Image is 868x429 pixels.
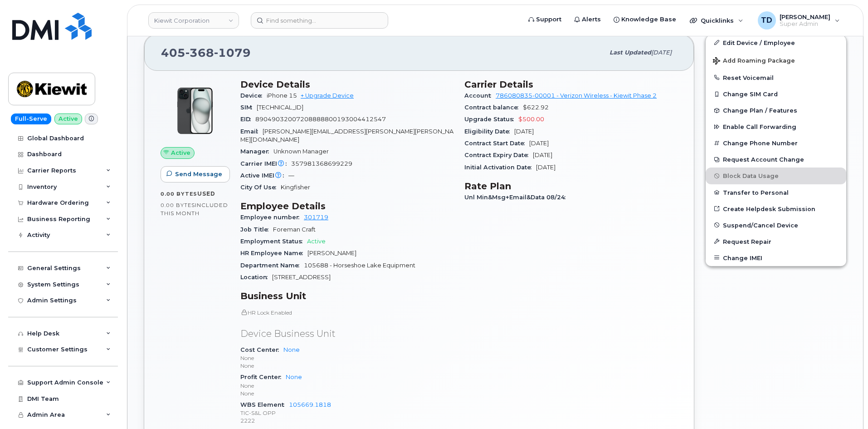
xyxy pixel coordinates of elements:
[464,140,529,147] span: Contract Start Date
[829,390,861,422] iframe: Messenger Launcher
[533,152,552,158] span: [DATE]
[706,35,846,51] a: Edit Device / Employee
[706,102,846,118] button: Change Plan / Features
[706,250,846,266] button: Change IMEI
[713,57,795,66] span: Add Roaming Package
[464,92,496,99] span: Account
[706,168,846,184] button: Block Data Usage
[307,238,326,245] span: Active
[536,164,556,171] span: [DATE]
[289,401,331,408] a: 105669.1818
[175,170,222,178] span: Send Message
[464,128,514,135] span: Eligibility Date
[291,160,352,167] span: 357981368699229
[464,104,523,111] span: Contract balance
[240,250,307,256] span: HR Employee Name
[161,202,195,208] span: 0.00 Bytes
[568,10,607,29] a: Alerts
[307,250,356,256] span: [PERSON_NAME]
[240,390,454,397] p: None
[683,11,750,30] div: Quicklinks
[251,12,388,29] input: Find something...
[240,104,257,111] span: SIM
[522,10,568,29] a: Support
[161,202,228,217] span: included this month
[529,140,549,147] span: [DATE]
[706,135,846,151] button: Change Phone Number
[706,201,846,217] a: Create Helpdesk Submission
[464,164,536,171] span: Initial Activation Date
[240,346,283,353] span: Cost Center
[751,11,846,30] div: Tauriq Dixon
[161,46,251,59] span: 405
[171,148,190,157] span: Active
[240,79,454,90] h3: Device Details
[240,201,454,212] h3: Employee Details
[304,262,415,269] span: 105688 - Horseshoe Lake Equipment
[701,17,734,24] span: Quicklinks
[240,309,454,316] p: HR Lock Enabled
[518,116,544,123] span: $500.00
[286,374,302,380] a: None
[240,148,273,155] span: Manager
[761,15,772,26] span: TD
[651,49,672,56] span: [DATE]
[514,128,534,135] span: [DATE]
[161,166,230,182] button: Send Message
[240,238,307,245] span: Employment Status
[610,49,651,56] span: Last updated
[240,214,304,221] span: Employee number
[267,92,297,99] span: iPhone 15
[464,181,678,192] h3: Rate Plan
[301,92,354,99] a: + Upgrade Device
[706,151,846,168] button: Request Account Change
[240,354,454,362] p: None
[780,20,830,28] span: Super Admin
[464,79,678,90] h3: Carrier Details
[283,346,300,353] a: None
[706,233,846,250] button: Request Repair
[240,362,454,370] p: None
[706,184,846,201] button: Transfer to Personal
[148,12,239,29] a: Kiewit Corporation
[240,160,291,167] span: Carrier IMEI
[272,274,331,281] span: [STREET_ADDRESS]
[273,226,316,233] span: Foreman Craft
[464,194,570,201] span: Unl Min&Msg+Email&Data 08/24
[706,86,846,102] button: Change SIM Card
[240,417,454,424] p: 2222
[197,190,215,197] span: used
[780,13,830,20] span: [PERSON_NAME]
[621,15,676,24] span: Knowledge Base
[240,128,263,135] span: Email
[240,128,454,143] span: [PERSON_NAME][EMAIL_ADDRESS][PERSON_NAME][PERSON_NAME][DOMAIN_NAME]
[464,116,518,123] span: Upgrade Status
[240,172,288,179] span: Active IMEI
[464,152,533,158] span: Contract Expiry Date
[240,226,273,233] span: Job Title
[607,10,683,29] a: Knowledge Base
[240,262,304,269] span: Department Name
[288,172,294,179] span: —
[304,214,328,221] a: 301719
[257,104,303,111] span: [TECHNICAL_ID]
[723,123,796,130] span: Enable Call Forwarding
[523,104,549,111] span: $622.92
[273,148,329,155] span: Unknown Manager
[723,107,797,114] span: Change Plan / Features
[706,69,846,86] button: Reset Voicemail
[255,116,386,123] span: 89049032007208888800193004412547
[240,382,454,390] p: None
[706,118,846,135] button: Enable Call Forwarding
[240,291,454,301] h3: Business Unit
[723,222,798,228] span: Suspend/Cancel Device
[185,46,214,59] span: 368
[240,116,255,123] span: EID
[240,184,281,191] span: City Of Use
[536,15,561,24] span: Support
[496,92,657,99] a: 786080835-00001 - Verizon Wireless - Kiewit Phase 2
[582,15,601,24] span: Alerts
[706,51,846,69] button: Add Roaming Package
[240,327,454,340] p: Device Business Unit
[706,217,846,233] button: Suspend/Cancel Device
